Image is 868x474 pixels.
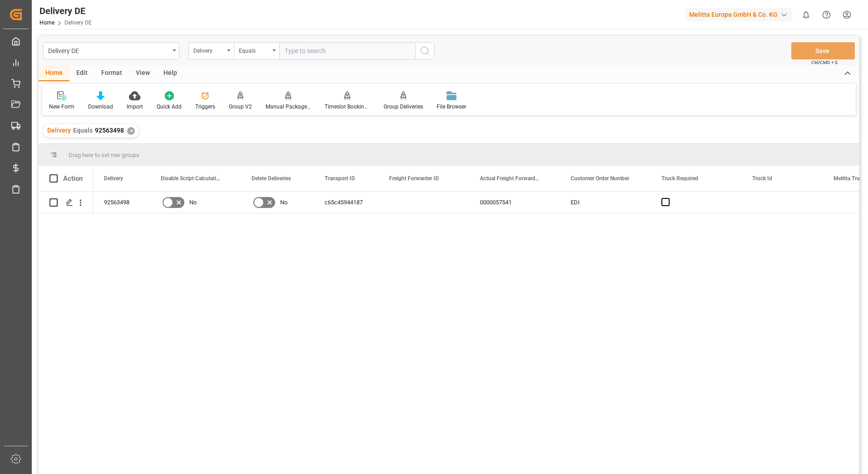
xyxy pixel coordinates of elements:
[104,175,123,182] span: Delivery
[157,103,182,111] div: Quick Add
[39,4,92,18] div: Delivery DE
[195,103,215,111] div: Triggers
[686,8,792,21] div: Melitta Europa GmbH & Co. KG
[686,6,796,23] button: Melitta Europa GmbH & Co. KG
[69,152,139,158] span: Drag here to set row groups
[63,174,83,183] div: Action
[229,103,252,111] div: Group V2
[43,42,179,59] button: open menu
[661,175,698,182] span: Truck Required
[314,192,378,213] div: c65c45944187
[252,175,291,182] span: Delete Deliveries
[469,192,560,213] div: 0000057541
[280,192,287,213] span: No
[752,175,772,182] span: Truck Id
[157,66,184,81] div: Help
[39,20,54,26] a: Home
[325,175,355,182] span: Transport ID
[816,5,837,25] button: Help Center
[39,66,69,81] div: Home
[234,42,279,59] button: open menu
[480,175,541,182] span: Actual Freight Forwarder ID
[88,103,113,111] div: Download
[47,127,71,134] span: Delivery
[239,44,270,55] div: Equals
[188,42,234,59] button: open menu
[193,44,224,55] div: Delivery
[796,5,816,25] button: show 0 new notifications
[415,42,434,59] button: search button
[48,44,169,56] div: Delivery DE
[791,42,855,59] button: Save
[389,175,439,182] span: Freight Forwarder ID
[437,103,466,111] div: File Browser
[127,127,135,135] div: ✕
[127,103,143,111] div: Import
[384,103,423,111] div: Group Deliveries
[129,66,157,81] div: View
[811,59,838,66] span: Ctrl/CMD + S
[161,175,222,182] span: Disable Script Calculations
[189,192,197,213] span: No
[266,103,311,111] div: Manual Package TypeDetermination
[279,42,415,59] input: Type to search
[95,127,124,134] span: 92563498
[69,66,94,81] div: Edit
[560,192,651,213] div: EDI
[73,127,93,134] span: Equals
[571,175,629,182] span: Customer Order Number
[325,103,370,111] div: Timeslot Booking Report
[93,192,150,213] div: 92563498
[39,192,93,213] div: Press SPACE to select this row.
[49,103,74,111] div: New Form
[94,66,129,81] div: Format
